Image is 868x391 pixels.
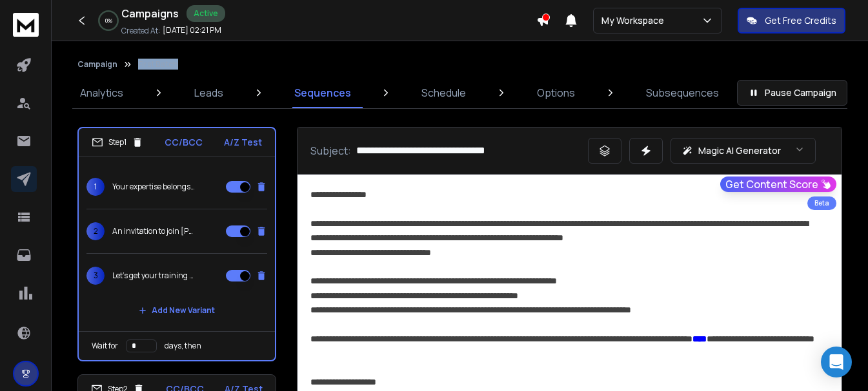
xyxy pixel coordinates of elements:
a: Options [529,77,583,108]
p: First Batch [138,59,178,70]
a: Schedule [414,77,474,108]
a: Analytics [72,77,131,108]
img: logo [13,13,39,37]
p: Get Free Credits [765,14,836,27]
p: Analytics [80,85,123,100]
button: Pause Campaign [737,80,847,106]
div: Open Intercom Messenger [821,347,852,377]
div: Beta [807,196,836,210]
p: Schedule [421,85,466,100]
p: My Workspace [601,14,669,27]
p: Subsequences [646,85,719,100]
h1: Campaigns [121,6,179,21]
a: Subsequences [638,77,727,108]
span: 1 [86,178,105,196]
p: Your expertise belongs on Upscend [112,182,195,192]
button: Add New Variant [128,298,225,323]
a: Sequences [287,77,359,108]
button: Campaign [77,59,117,70]
p: Subject: [310,143,351,158]
p: Let’s get your training in front of new corporate audiences [112,271,195,281]
button: Get Content Score [720,176,836,192]
p: An invitation to join [PERSON_NAME]’s curated learning marketplace [112,226,195,236]
button: Get Free Credits [738,8,845,33]
p: Magic AI Generator [698,144,781,157]
li: Step1CC/BCCA/Z Test1Your expertise belongs on Upscend2An invitation to join [PERSON_NAME]’s curat... [77,127,276,361]
p: Leads [194,85,223,100]
p: [DATE] 02:21 PM [163,25,221,35]
p: Wait for [92,341,118,351]
p: 0 % [105,17,112,24]
span: 2 [86,222,105,240]
a: Leads [187,77,231,108]
div: Active [187,5,225,22]
p: days, then [165,341,201,351]
button: Magic AI Generator [671,138,816,164]
p: Sequences [294,85,351,100]
p: Created At: [121,26,160,36]
p: A/Z Test [224,136,262,149]
span: 3 [86,267,105,285]
p: Options [537,85,575,100]
p: CC/BCC [165,136,203,149]
div: Step 1 [92,137,143,148]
